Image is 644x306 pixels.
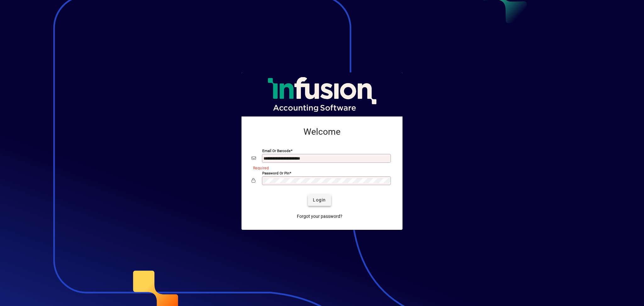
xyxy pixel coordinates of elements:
[297,213,342,220] span: Forgot your password?
[308,195,331,206] button: Login
[253,164,387,171] mat-error: Required
[262,171,289,175] mat-label: Password or Pin
[294,211,345,222] a: Forgot your password?
[313,197,326,203] span: Login
[262,148,291,153] mat-label: Email or Barcode
[252,127,392,137] h2: Welcome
